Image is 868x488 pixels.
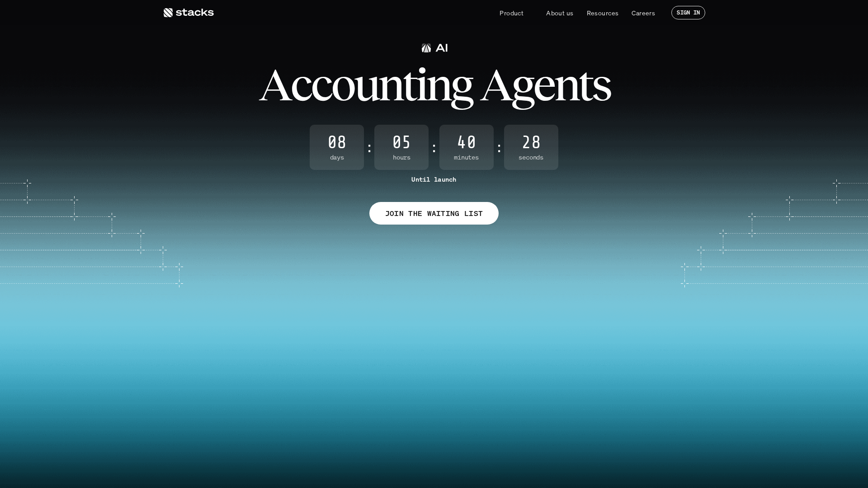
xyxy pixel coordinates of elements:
span: n [426,64,450,105]
span: s [591,64,610,105]
strong: : [366,140,373,155]
span: n [378,64,402,105]
span: c [290,64,311,105]
strong: : [495,140,502,155]
span: 28 [504,134,558,152]
a: Careers [626,5,660,21]
span: A [259,64,290,105]
span: 08 [310,134,364,152]
span: A [480,64,511,105]
p: About us [546,8,573,18]
span: 05 [374,134,429,152]
strong: : [430,140,437,155]
span: Days [310,154,364,161]
p: Resources [587,8,619,18]
span: Minutes [439,154,494,161]
span: o [331,64,354,105]
span: g [511,64,533,105]
p: Careers [632,8,655,18]
span: u [354,64,378,105]
a: About us [541,5,579,21]
span: Seconds [504,154,558,161]
p: JOIN THE WAITING LIST [385,207,483,220]
span: i [415,64,426,105]
span: 40 [439,134,494,152]
p: SIGN IN [677,9,700,16]
span: g [450,64,472,105]
span: Hours [374,154,429,161]
span: t [578,64,591,105]
span: e [533,64,554,105]
span: t [402,64,415,105]
p: Product [500,8,524,18]
span: c [311,64,331,105]
span: n [554,64,578,105]
a: Resources [581,5,624,21]
a: SIGN IN [671,6,705,19]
